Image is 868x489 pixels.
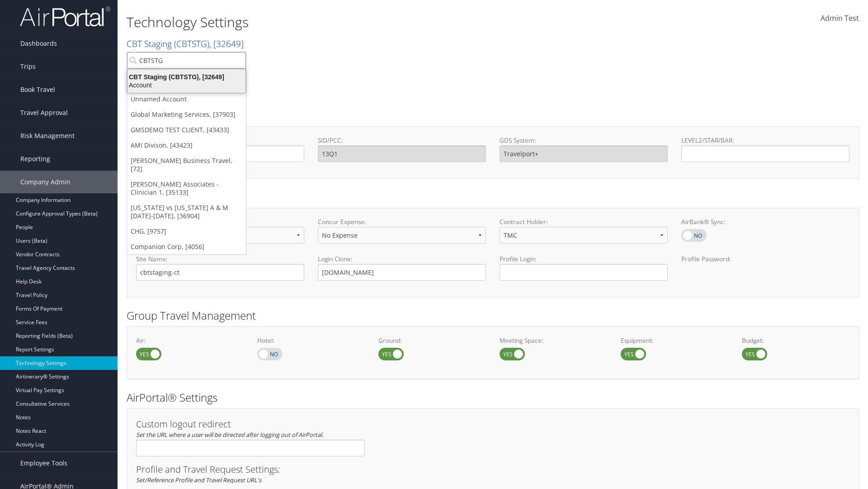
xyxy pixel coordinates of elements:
span: Employee Tools [20,452,67,475]
a: CBT Staging [127,38,244,50]
span: Admin Test [821,13,859,23]
h1: Technology Settings [127,13,615,32]
a: [US_STATE] vs [US_STATE] A & M [DATE]-[DATE], [36904] [127,200,246,224]
input: Profile Login: [500,264,668,281]
span: Dashboards [20,32,57,55]
div: Account [122,81,251,89]
span: Company Admin [20,171,71,193]
a: Unnamed Account [127,91,246,107]
h2: GDS [127,108,852,123]
h3: Profile and Travel Request Settings: [136,465,849,474]
a: Admin Test [821,5,859,33]
label: LEVEL2/STAR/BAR: [681,136,849,145]
span: ( CBTSTG ) [174,38,209,50]
label: Profile Login: [500,254,668,280]
h2: Group Travel Management [127,308,859,323]
em: Set the URL where a user will be directed after logging out of AirPortal. [136,431,323,439]
label: AirBank® Sync: [681,217,849,226]
span: Risk Management [20,125,75,147]
h2: Online Booking Tool [127,189,859,205]
label: Login Clone: [318,254,486,264]
label: Budget: [742,336,849,345]
a: [PERSON_NAME] Associates - Clinician 1, [35133] [127,177,246,200]
a: [PERSON_NAME] Business Travel, [72] [127,153,246,177]
label: Air: [136,336,244,345]
input: Search Accounts [127,52,246,69]
a: Companion Corp, [4056] [127,239,246,254]
a: Global Marketing Services, [37903] [127,107,246,122]
label: Equipment: [621,336,728,345]
label: Site Name: [136,254,304,264]
label: AirBank® Sync [681,229,707,242]
span: Travel Approval [20,101,68,124]
span: , [ 32649 ] [209,38,244,50]
h2: AirPortal® Settings [127,390,859,405]
h3: Custom logout redirect [136,420,365,429]
span: Reporting [20,148,50,170]
label: Ground: [378,336,486,345]
a: AMI Divison, [43423] [127,138,246,153]
label: GDS System: [500,136,668,145]
span: Book Travel [20,78,55,101]
div: CBT Staging (CBTSTG), [32649] [122,73,251,81]
label: SID/PCC: [318,136,486,145]
label: Contract Holder: [500,217,668,226]
label: Profile Password: [681,254,849,280]
a: GMSDEMO TEST CLIENT, [43433] [127,122,246,138]
label: Meeting Space: [500,336,607,345]
em: Set/Reference Profile and Travel Request URL's [136,476,261,484]
label: Concur Expense: [318,217,486,226]
label: Hotel: [257,336,365,345]
img: airportal-logo.png [20,6,110,27]
a: CHG, [9757] [127,224,246,239]
span: Trips [20,55,36,78]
